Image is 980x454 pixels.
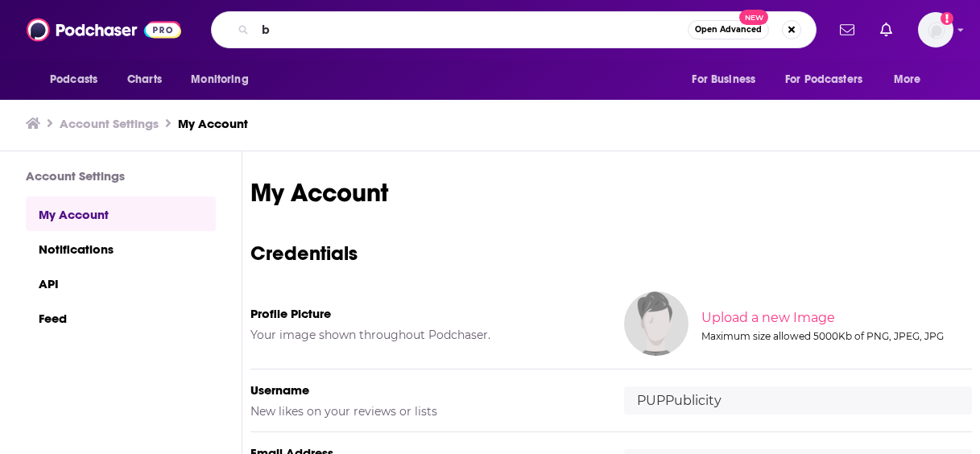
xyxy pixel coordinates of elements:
img: User Profile [918,12,953,47]
svg: Add a profile image [941,12,953,25]
a: API [26,266,216,300]
button: open menu [39,64,118,95]
img: Podchaser - Follow, Share and Rate Podcasts [27,14,181,45]
a: Feed [26,300,216,335]
button: open menu [883,64,941,95]
span: Logged in as PUPPublicity [918,12,953,47]
span: Monitoring [191,68,248,91]
h5: Profile Picture [250,306,598,321]
button: open menu [180,64,269,95]
h5: Your image shown throughout Podchaser. [250,328,598,342]
input: username [624,386,972,415]
h5: Username [250,382,598,398]
button: open menu [775,64,886,95]
a: My Account [178,116,248,131]
a: Charts [117,64,172,95]
img: Your profile image [624,291,688,356]
a: Show notifications dropdown [874,16,899,43]
span: Podcasts [50,68,97,91]
span: New [739,10,768,25]
div: Maximum size allowed 5000Kb of PNG, JPEG, JPG [701,330,969,342]
button: Open AdvancedNew [688,20,769,39]
a: My Account [26,196,216,231]
h1: My Account [250,177,972,208]
a: Notifications [26,231,216,266]
a: Show notifications dropdown [833,16,861,43]
h3: Credentials [250,241,972,266]
a: Account Settings [60,116,159,131]
span: Charts [127,68,162,91]
span: More [894,68,921,91]
span: Open Advanced [695,26,762,34]
h5: New likes on your reviews or lists [250,404,598,419]
div: Search podcasts, credits, & more... [211,11,817,48]
h3: Account Settings [26,168,216,184]
button: open menu [680,64,775,95]
span: For Business [692,68,755,91]
span: For Podcasters [785,68,862,91]
input: Search podcasts, credits, & more... [255,17,688,43]
button: Show profile menu [918,12,953,47]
